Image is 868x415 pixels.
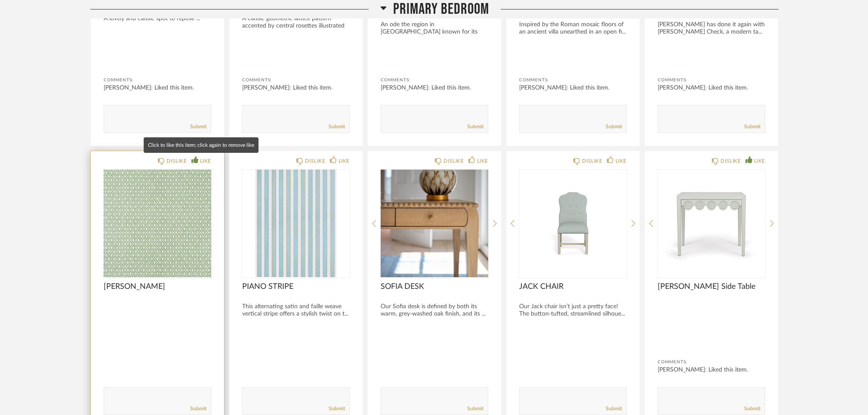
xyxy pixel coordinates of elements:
[658,21,765,36] div: [PERSON_NAME] has done it again with [PERSON_NAME] Check, a modern ta...
[658,282,765,291] span: [PERSON_NAME] Side Table
[519,76,627,84] div: Comments:
[381,170,488,277] img: undefined
[658,365,765,374] div: [PERSON_NAME]: Liked this item.
[658,76,765,84] div: Comments:
[519,282,627,291] span: JACK CHAIR
[754,157,765,165] div: LIKE
[381,303,488,318] div: Our Sofia desk is defined by both its warm, grey-washed oak finish, and its ...
[606,405,622,412] a: Submit
[381,21,488,43] div: An ode the region in [GEOGRAPHIC_DATA] known for its colorful flooring, this line...
[467,405,483,412] a: Submit
[242,84,350,92] div: [PERSON_NAME]: Liked this item.
[519,21,627,36] div: Inspired by the Roman mosaic floors of an ancient villa unearthed in an open fi...
[104,84,211,92] div: [PERSON_NAME]: Liked this item.
[477,157,488,165] div: LIKE
[443,157,464,165] div: DISLIKE
[519,170,627,277] img: undefined
[104,15,211,22] div: A lovely and classic spot to repose ...
[242,76,350,84] div: Comments:
[242,15,350,37] div: A classic geometric lattice pattern accented by central rosettes illustrated ...
[190,405,206,412] a: Submit
[720,157,741,165] div: DISLIKE
[519,84,627,92] div: [PERSON_NAME]: Liked this item.
[606,123,622,130] a: Submit
[744,405,760,412] a: Submit
[166,157,187,165] div: DISLIKE
[242,282,350,291] span: PIANO STRIPE
[242,303,350,318] div: This alternating satin and faille weave vertical stripe offers a stylish twist on t...
[744,123,760,130] a: Submit
[467,123,483,130] a: Submit
[339,157,350,165] div: LIKE
[658,170,765,277] img: undefined
[329,123,345,130] a: Submit
[582,157,602,165] div: DISLIKE
[190,123,206,130] a: Submit
[329,405,345,412] a: Submit
[658,84,765,92] div: [PERSON_NAME]: Liked this item.
[242,170,350,277] img: undefined
[104,282,211,291] span: [PERSON_NAME]
[381,282,488,291] span: SOFIA DESK
[519,303,627,318] div: Our Jack chair isn’t just a pretty face! The button-tufted, streamlined silhoue...
[616,157,627,165] div: LIKE
[381,76,488,84] div: Comments:
[104,170,211,277] img: undefined
[381,84,488,92] div: [PERSON_NAME]: Liked this item.
[200,157,211,165] div: LIKE
[104,76,211,84] div: Comments:
[305,157,325,165] div: DISLIKE
[658,358,765,366] div: Comments:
